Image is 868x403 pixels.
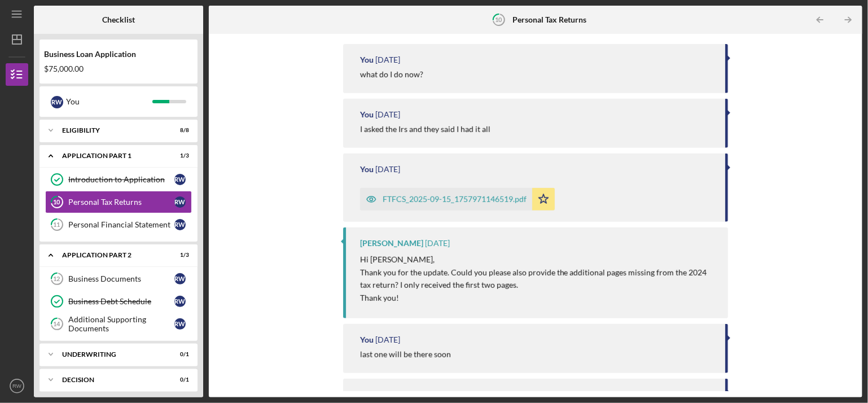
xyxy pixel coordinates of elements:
[62,351,161,358] div: Underwriting
[360,390,374,399] div: You
[360,165,374,174] div: You
[68,220,174,229] div: Personal Financial Statement
[360,239,423,248] div: [PERSON_NAME]
[169,152,189,159] div: 1 / 3
[62,252,161,259] div: Application Part 2
[54,275,60,283] tspan: 12
[45,268,192,290] a: 12Business DocumentsRW
[169,376,189,383] div: 0 / 1
[375,165,400,174] time: 2025-09-19 18:47
[12,383,22,389] text: RW
[44,64,193,73] div: $75,000.00
[360,110,374,119] div: You
[54,221,60,229] tspan: 11
[68,315,174,333] div: Additional Supporting Documents
[45,191,192,213] a: 10Personal Tax ReturnsRW
[44,50,193,59] div: Business Loan Application
[360,188,555,211] button: FTFCS_2025-09-15_1757971146519.pdf
[425,239,450,248] time: 2025-09-15 22:49
[174,296,186,307] div: R W
[62,152,161,159] div: Application Part 1
[54,199,61,206] tspan: 10
[360,253,717,266] p: Hi [PERSON_NAME],
[169,127,189,134] div: 8 / 8
[45,313,192,335] a: 14Additional Supporting DocumentsRW
[375,335,400,344] time: 2025-09-15 21:45
[174,219,186,230] div: R W
[360,350,451,359] div: last one will be there soon
[375,390,400,399] time: 2025-09-15 21:44
[383,195,527,204] div: FTFCS_2025-09-15_1757971146519.pdf
[375,55,400,64] time: 2025-09-19 19:48
[174,273,186,284] div: R W
[54,321,61,328] tspan: 14
[360,292,717,304] p: Thank you!
[495,16,502,23] tspan: 10
[174,318,186,330] div: R W
[375,110,400,119] time: 2025-09-19 19:48
[68,198,174,207] div: Personal Tax Returns
[45,290,192,313] a: Business Debt ScheduleRW
[68,175,174,184] div: Introduction to Application
[169,252,189,259] div: 1 / 3
[513,15,587,24] b: Personal Tax Returns
[360,335,374,344] div: You
[360,55,374,64] div: You
[6,375,28,397] button: RW
[45,168,192,191] a: Introduction to ApplicationRW
[68,297,174,306] div: Business Debt Schedule
[174,174,186,185] div: R W
[62,127,161,134] div: Eligibility
[51,96,63,108] div: R W
[45,213,192,236] a: 11Personal Financial StatementRW
[62,376,161,383] div: Decision
[66,92,152,111] div: You
[360,70,423,79] div: what do I do now?
[174,196,186,208] div: R W
[360,125,490,134] div: I asked the Irs and they said I had it all
[68,274,174,283] div: Business Documents
[360,266,717,292] p: Thank you for the update. Could you please also provide the additional pages missing from the 202...
[102,15,135,24] b: Checklist
[169,351,189,358] div: 0 / 1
